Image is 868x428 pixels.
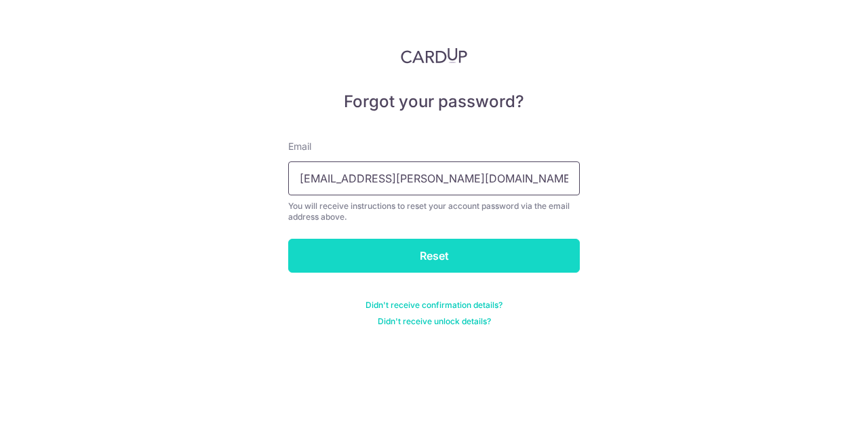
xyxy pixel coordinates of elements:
[366,300,502,311] a: Didn't receive confirmation details?
[288,91,580,113] h5: Forgot your password?
[288,201,580,222] div: You will receive instructions to reset your account password via the email address above.
[288,140,311,153] label: Email
[401,47,467,64] img: CardUp Logo
[288,239,580,273] input: Reset
[378,316,491,327] a: Didn't receive unlock details?
[288,161,580,195] input: Enter your Email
